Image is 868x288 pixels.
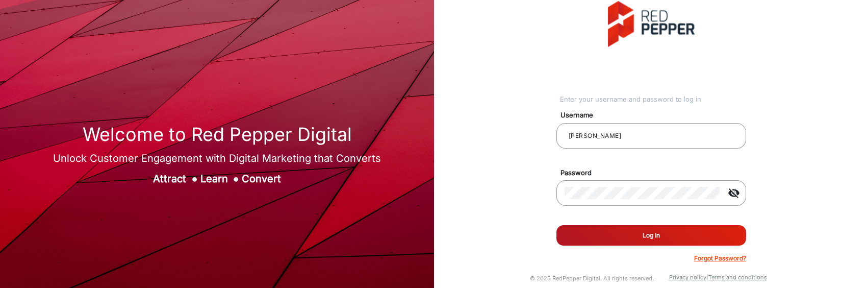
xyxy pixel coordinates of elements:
mat-label: Password [553,168,758,178]
button: Log In [556,225,746,246]
span: ● [233,173,239,185]
a: Privacy policy [669,274,706,281]
img: vmg-logo [608,1,695,47]
div: Attract Learn Convert [53,171,381,186]
a: | [706,274,708,281]
div: Enter your username and password to log in [560,94,746,105]
mat-label: Username [553,110,758,121]
div: Unlock Customer Engagement with Digital Marketing that Converts [53,151,381,166]
a: Terms and conditions [708,274,767,281]
mat-icon: visibility_off [722,187,746,199]
span: ● [191,173,197,185]
small: © 2025 RedPepper Digital. All rights reserved. [530,275,654,282]
p: Forgot Password? [694,254,746,263]
h1: Welcome to Red Pepper Digital [53,124,381,146]
input: Your username [565,130,738,142]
